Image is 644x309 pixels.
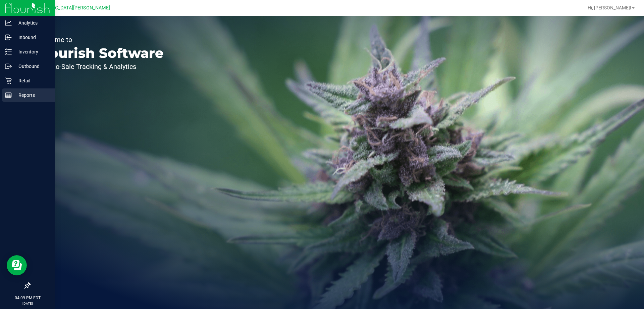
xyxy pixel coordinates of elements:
[36,36,164,43] p: Welcome to
[12,77,52,85] p: Retail
[12,91,52,99] p: Reports
[36,63,164,70] p: Seed-to-Sale Tracking & Analytics
[12,62,52,70] p: Outbound
[5,63,12,70] inline-svg: Outbound
[3,301,52,306] p: [DATE]
[5,92,12,99] inline-svg: Reports
[36,46,164,60] p: Flourish Software
[12,33,52,41] p: Inbound
[5,77,12,84] inline-svg: Retail
[588,5,631,10] span: Hi, [PERSON_NAME]!
[5,48,12,55] inline-svg: Inventory
[3,295,52,301] p: 04:09 PM EDT
[5,20,12,26] inline-svg: Analytics
[7,255,27,275] iframe: Resource center
[12,19,52,27] p: Analytics
[12,48,52,56] p: Inventory
[27,5,110,11] span: [GEOGRAPHIC_DATA][PERSON_NAME]
[5,34,12,41] inline-svg: Inbound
